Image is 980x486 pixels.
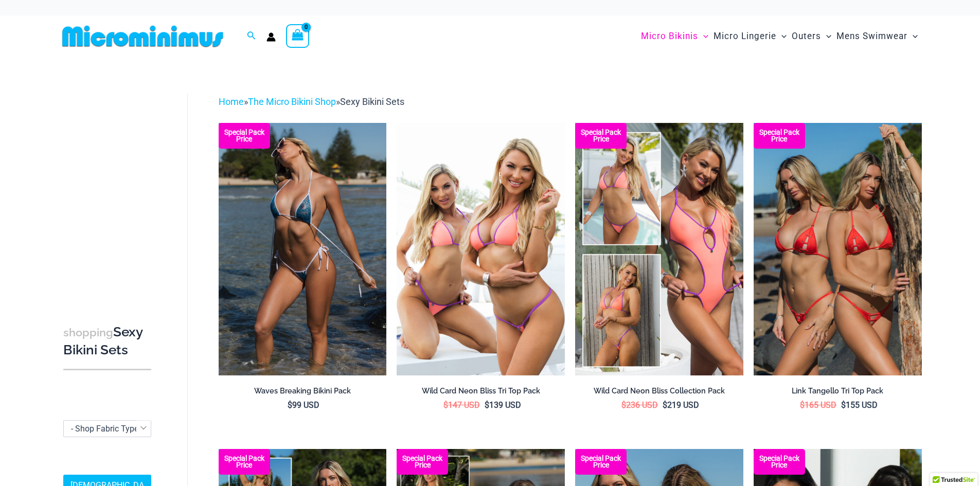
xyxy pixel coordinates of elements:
[800,400,836,410] bdi: 165 USD
[58,25,227,48] img: MM SHOP LOGO FLAT
[754,386,922,400] a: Link Tangello Tri Top Pack
[776,23,787,49] span: Menu Toggle
[575,123,743,375] img: Collection Pack (7)
[638,21,711,52] a: Micro BikinisMenu ToggleMenu Toggle
[821,23,831,49] span: Menu Toggle
[247,30,256,43] a: Search icon link
[63,420,151,437] span: - Shop Fabric Type
[397,123,565,375] img: Wild Card Neon Bliss Tri Top Pack
[800,400,805,410] span: $
[219,386,387,396] h2: Waves Breaking Bikini Pack
[71,424,138,434] span: - Shop Fabric Type
[841,400,846,410] span: $
[698,23,708,49] span: Menu Toggle
[288,400,292,410] span: $
[792,23,821,49] span: Outers
[621,400,658,410] bdi: 236 USD
[621,400,626,410] span: $
[397,123,565,375] a: Wild Card Neon Bliss Tri Top PackWild Card Neon Bliss Tri Top Pack BWild Card Neon Bliss Tri Top ...
[575,386,743,400] a: Wild Card Neon Bliss Collection Pack
[841,400,878,410] bdi: 155 USD
[397,455,448,469] b: Special Pack Price
[485,400,489,410] span: $
[575,455,627,469] b: Special Pack Price
[64,421,151,437] span: - Shop Fabric Type
[754,455,805,469] b: Special Pack Price
[754,129,805,142] b: Special Pack Price
[219,123,387,375] img: Waves Breaking Ocean 312 Top 456 Bottom 08
[754,123,922,375] img: Bikini Pack
[63,86,156,292] iframe: TrustedSite Certified
[397,386,565,396] h2: Wild Card Neon Bliss Tri Top Pack
[63,323,151,359] h3: Sexy Bikini Sets
[340,96,404,107] span: Sexy Bikini Sets
[711,21,789,52] a: Micro LingerieMenu ToggleMenu Toggle
[219,123,387,375] a: Waves Breaking Ocean 312 Top 456 Bottom 08 Waves Breaking Ocean 312 Top 456 Bottom 04Waves Breaki...
[663,400,699,410] bdi: 219 USD
[575,129,627,142] b: Special Pack Price
[219,96,244,107] a: Home
[637,19,922,53] nav: Site Navigation
[219,455,270,469] b: Special Pack Price
[248,96,336,107] a: The Micro Bikini Shop
[63,326,113,339] span: shopping
[219,386,387,400] a: Waves Breaking Bikini Pack
[397,386,565,400] a: Wild Card Neon Bliss Tri Top Pack
[836,23,907,49] span: Mens Swimwear
[754,386,922,396] h2: Link Tangello Tri Top Pack
[789,21,834,52] a: OutersMenu ToggleMenu Toggle
[575,386,743,396] h2: Wild Card Neon Bliss Collection Pack
[575,123,743,375] a: Collection Pack (7) Collection Pack B (1)Collection Pack B (1)
[663,400,667,410] span: $
[834,21,920,52] a: Mens SwimwearMenu ToggleMenu Toggle
[641,23,698,49] span: Micro Bikinis
[907,23,918,49] span: Menu Toggle
[443,400,480,410] bdi: 147 USD
[219,96,404,107] span: » »
[714,23,776,49] span: Micro Lingerie
[219,129,270,142] b: Special Pack Price
[443,400,448,410] span: $
[286,24,310,48] a: View Shopping Cart, empty
[754,123,922,375] a: Bikini Pack Bikini Pack BBikini Pack B
[485,400,521,410] bdi: 139 USD
[266,32,276,42] a: Account icon link
[288,400,319,410] bdi: 99 USD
